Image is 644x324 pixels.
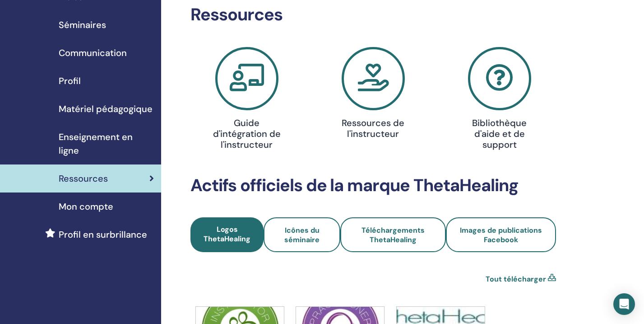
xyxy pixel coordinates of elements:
[442,47,557,154] a: Bibliothèque d'aide et de support
[315,47,431,143] a: Ressources de l'instructeur
[340,217,446,252] a: Téléchargements ThetaHealing
[190,175,556,196] h2: Actifs officiels de la marque ThetaHealing
[189,47,305,154] a: Guide d'intégration de l'instructeur
[446,217,556,252] a: Images de publications Facebook
[204,225,250,244] span: Logos ThetaHealing
[460,225,542,244] span: Images de publications Facebook
[613,293,635,315] div: Open Intercom Messenger
[190,5,556,25] h2: Ressources
[206,117,287,150] h4: Guide d'intégration de l'instructeur
[333,117,413,139] h4: Ressources de l'instructeur
[59,172,108,185] span: Ressources
[59,102,153,116] span: Matériel pédagogique
[361,225,425,244] span: Téléchargements ThetaHealing
[59,228,147,241] span: Profil en surbrillance
[486,274,546,285] a: Tout télécharger
[59,18,106,32] span: Séminaires
[190,217,264,252] a: Logos ThetaHealing
[59,46,127,60] span: Communication
[59,74,81,88] span: Profil
[59,200,113,213] span: Mon compte
[264,217,340,252] a: Icônes du séminaire
[284,225,320,244] span: Icônes du séminaire
[459,117,540,150] h4: Bibliothèque d'aide et de support
[59,130,154,157] span: Enseignement en ligne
